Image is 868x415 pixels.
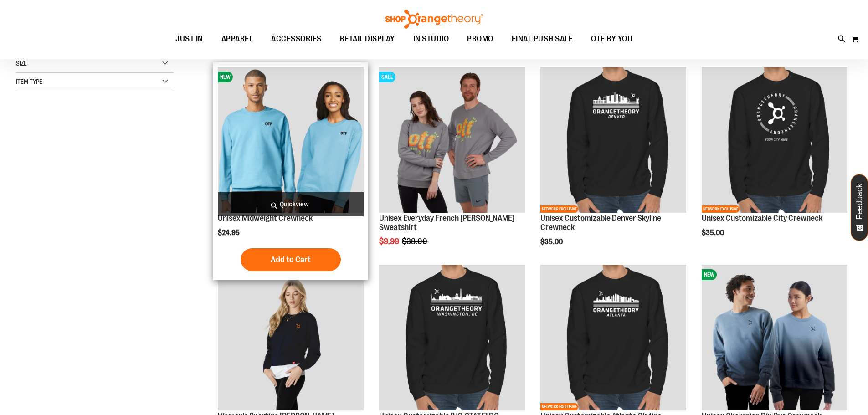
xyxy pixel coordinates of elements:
[166,29,212,50] a: JUST IN
[702,214,822,223] a: Unisex Customizable City Crewneck
[384,10,484,29] img: Shop Orangetheory
[702,67,847,213] img: Product image for Unisex Customizable City Crewneck
[540,214,661,232] a: Unisex Customizable Denver Skyline Crewneck
[540,265,686,412] a: Product image for Unisex Customizable Atlanta Skyline CrewneckNETWORK EXCLUSIVE
[212,29,262,50] a: APPAREL
[582,29,642,50] a: OTF BY YOU
[512,29,573,49] span: FINAL PUSH SALE
[404,29,458,50] a: IN STUDIO
[262,29,331,50] a: ACCESSORIES
[218,229,241,237] span: $24.95
[702,265,847,410] img: Unisex Champion Dip Dye Crewneck
[702,205,740,213] span: NETWORK EXCLUSIVE
[331,29,404,50] a: RETAIL DISPLAY
[379,265,525,412] a: Product image for Unisex Customizable Washington DC Crewneck
[540,265,686,410] img: Product image for Unisex Customizable Atlanta Skyline Crewneck
[16,78,42,85] span: Item Type
[218,265,364,410] img: Women's Sportiqe Ashlyn French Terry Crewneck Sweatshirt
[503,29,582,50] a: FINAL PUSH SALE
[16,60,27,67] span: Size
[340,29,395,49] span: RETAIL DISPLAY
[221,29,253,49] span: APPAREL
[855,184,864,220] span: Feedback
[540,205,578,213] span: NETWORK EXCLUSIVE
[536,62,691,269] div: product
[175,29,203,49] span: JUST IN
[379,67,525,213] img: Product image for Unisex Everyday French Terry Crewneck Sweatshirt
[218,67,364,213] img: Unisex Midweight Crewneck
[218,67,364,214] a: Unisex Midweight CrewneckNEW
[402,237,429,246] span: $38.00
[851,174,868,241] button: Feedback - Show survey
[271,255,311,265] span: Add to Cart
[591,29,632,49] span: OTF BY YOU
[702,265,847,412] a: Unisex Champion Dip Dye CrewneckNEW
[218,192,364,216] a: Quickview
[697,62,852,260] div: product
[702,269,717,280] span: NEW
[467,29,493,49] span: PROMO
[379,72,395,82] span: SALE
[540,67,686,214] a: Product image for Unisex Customizable Denver Skyline CrewneckNETWORK EXCLUSIVE
[379,237,401,246] span: $9.99
[702,67,847,214] a: Product image for Unisex Customizable City CrewneckNETWORK EXCLUSIVE
[379,214,514,232] a: Unisex Everyday French [PERSON_NAME] Sweatshirt
[540,238,564,246] span: $35.00
[218,214,313,223] a: Unisex Midweight Crewneck
[218,72,233,82] span: NEW
[379,67,525,214] a: Product image for Unisex Everyday French Terry Crewneck SweatshirtSALE
[271,29,322,49] span: ACCESSORIES
[458,29,503,50] a: PROMO
[702,229,725,237] span: $35.00
[218,265,364,412] a: Women's Sportiqe Ashlyn French Terry Crewneck SweatshirtNEW
[540,403,578,410] span: NETWORK EXCLUSIVE
[375,62,529,269] div: product
[413,29,449,49] span: IN STUDIO
[379,265,525,410] img: Product image for Unisex Customizable Washington DC Crewneck
[241,248,341,271] button: Add to Cart
[213,62,368,280] div: product
[540,67,686,213] img: Product image for Unisex Customizable Denver Skyline Crewneck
